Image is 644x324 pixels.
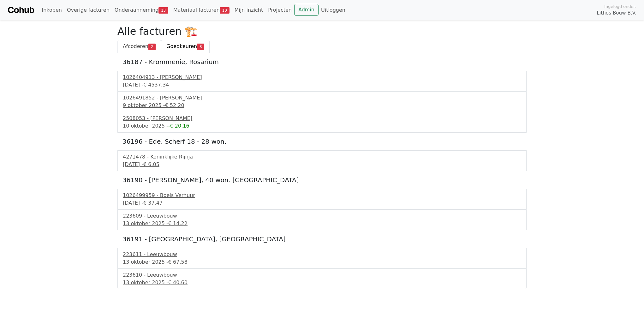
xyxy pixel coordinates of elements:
[123,115,521,122] div: 2508053 - [PERSON_NAME]
[143,82,169,88] span: € 4537.34
[166,43,197,49] span: Goedkeuren
[123,271,521,286] a: 223610 - Leeuwbouw13 oktober 2025 -€ 40.60
[123,192,521,207] a: 1026499959 - Boels Verhuur[DATE] -€ 37.47
[123,94,521,109] a: 1026491852 - [PERSON_NAME]9 oktober 2025 -€ 52.20
[168,279,188,285] span: € 40.60
[597,9,636,17] span: Lithos Bouw B.V.
[123,43,148,49] span: Afcoderen
[220,7,230,14] span: 10
[604,3,636,9] span: Ingelogd onder:
[161,40,210,53] a: Goedkeuren8
[123,271,521,279] div: 223610 - Leeuwbouw
[294,4,319,16] a: Admin
[319,4,348,16] a: Uitloggen
[168,123,189,129] span: -€ 20.16
[123,251,521,266] a: 223611 - Leeuwbouw13 oktober 2025 -€ 67.58
[123,153,521,168] a: 4271478 - Koninklijke Rijnja[DATE] -€ 6.05
[123,199,521,207] div: [DATE] -
[232,4,266,16] a: Mijn inzicht
[123,251,521,258] div: 223611 - Leeuwbouw
[123,220,521,227] div: 13 oktober 2025 -
[117,40,161,53] a: Afcoderen2
[165,102,184,108] span: € 52.20
[123,153,521,161] div: 4271478 - Koninklijke Rijnja
[148,44,156,50] span: 2
[168,259,188,265] span: € 67.58
[122,235,522,243] h5: 36191 - [GEOGRAPHIC_DATA], [GEOGRAPHIC_DATA]
[123,81,521,89] div: [DATE] -
[143,200,163,206] span: € 37.47
[123,74,521,81] div: 1026404913 - [PERSON_NAME]
[171,4,232,16] a: Materiaal facturen10
[123,161,521,168] div: [DATE] -
[123,102,521,109] div: 9 oktober 2025 -
[122,58,522,66] h5: 36187 - Krommenie, Rosarium
[168,220,188,226] span: € 14.22
[8,3,34,18] a: Cohub
[123,74,521,89] a: 1026404913 - [PERSON_NAME][DATE] -€ 4537.34
[39,4,64,16] a: Inkopen
[122,176,522,184] h5: 36190 - [PERSON_NAME], 40 won. [GEOGRAPHIC_DATA]
[158,7,168,14] span: 13
[123,122,521,130] div: 10 oktober 2025 -
[117,25,527,37] h2: Alle facturen 🏗️
[123,94,521,102] div: 1026491852 - [PERSON_NAME]
[123,212,521,227] a: 223609 - Leeuwbouw13 oktober 2025 -€ 14.22
[112,4,171,16] a: Onderaanneming13
[123,258,521,266] div: 13 oktober 2025 -
[123,192,521,199] div: 1026499959 - Boels Verhuur
[123,212,521,220] div: 223609 - Leeuwbouw
[122,138,522,145] h5: 36196 - Ede, Scherf 18 - 28 won.
[265,4,294,16] a: Projecten
[64,4,112,16] a: Overige facturen
[123,279,521,286] div: 13 oktober 2025 -
[197,44,204,50] span: 8
[123,115,521,130] a: 2508053 - [PERSON_NAME]10 oktober 2025 --€ 20.16
[143,161,159,167] span: € 6.05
